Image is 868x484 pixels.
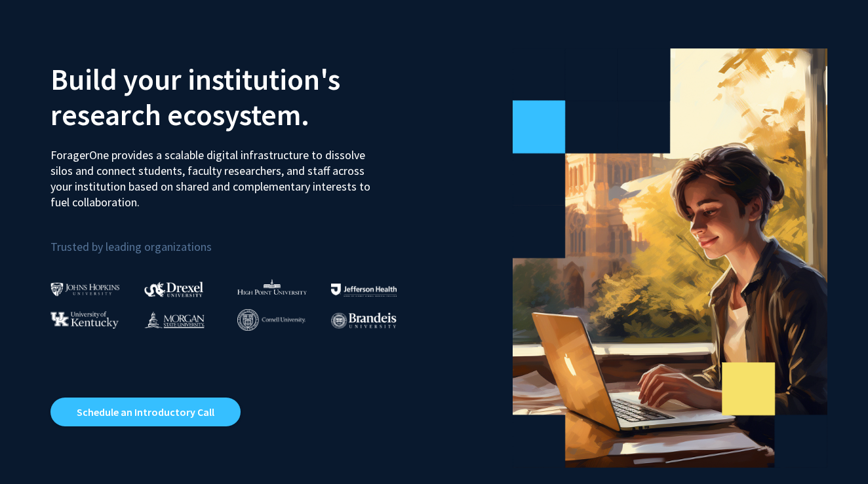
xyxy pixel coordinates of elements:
[50,398,241,426] a: Opens in a new tab
[331,284,397,296] img: Thomas Jefferson University
[50,138,380,210] p: ForagerOne provides a scalable digital infrastructure to dissolve silos and connect students, fac...
[144,282,203,297] img: Drexel University
[50,221,424,257] p: Trusted by leading organizations
[50,282,120,296] img: Johns Hopkins University
[237,309,306,331] img: Cornell University
[331,312,397,329] img: Brandeis University
[144,311,205,328] img: Morgan State University
[237,279,307,295] img: High Point University
[50,62,424,132] h2: Build your institution's research ecosystem.
[50,311,119,329] img: University of Kentucky
[10,425,56,474] iframe: Chat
